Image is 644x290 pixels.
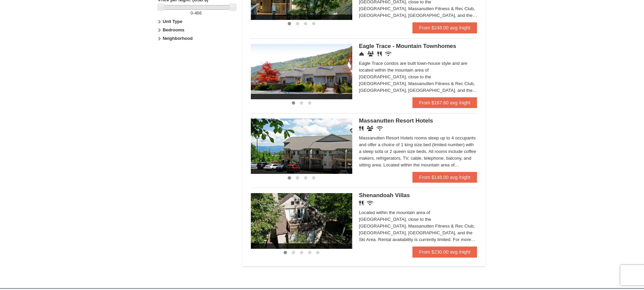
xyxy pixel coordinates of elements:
span: 466 [194,10,202,16]
i: Conference Facilities [367,51,374,56]
i: Wireless Internet (free) [385,51,391,56]
i: Wireless Internet (free) [377,126,383,131]
i: Concierge Desk [359,51,364,56]
span: Massanutten Resort Hotels [359,117,433,124]
span: Shenandoah Villas [359,192,410,199]
a: From $230.00 avg /night [412,246,477,257]
a: From $167.60 avg /night [412,97,477,108]
strong: Bedrooms [163,27,184,32]
label: - [159,10,234,17]
div: Eagle Trace condos are built town-house style and are located within the mountain area of [GEOGRA... [359,60,477,94]
i: Banquet Facilities [367,126,373,131]
i: Wireless Internet (free) [367,201,373,206]
strong: Neighborhood [163,36,193,41]
i: Restaurant [359,201,363,206]
strong: Unit Type [163,19,182,24]
span: 0 [191,10,193,16]
a: From $148.00 avg /night [412,172,477,183]
div: Located within the mountain area of [GEOGRAPHIC_DATA], close to the [GEOGRAPHIC_DATA], Massanutte... [359,209,477,243]
a: From $248.00 avg /night [412,22,477,33]
i: Restaurant [377,51,382,56]
i: Restaurant [359,126,363,131]
span: Eagle Trace - Mountain Townhomes [359,43,456,49]
div: Massanutten Resort Hotels rooms sleep up to 4 occupants and offer a choice of 1 king size bed (li... [359,135,477,168]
